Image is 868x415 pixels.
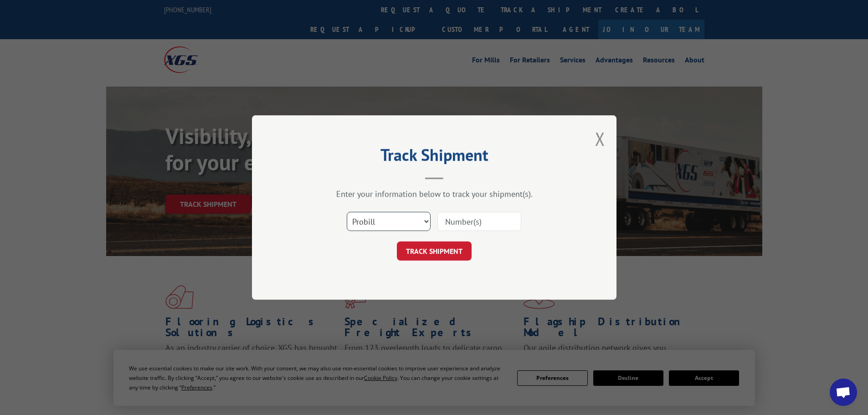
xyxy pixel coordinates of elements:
[830,379,857,406] div: Open chat
[437,212,521,231] input: Number(s)
[397,241,472,261] button: TRACK SHIPMENT
[595,127,605,151] button: Close modal
[298,149,571,166] h2: Track Shipment
[298,189,571,199] div: Enter your information below to track your shipment(s).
